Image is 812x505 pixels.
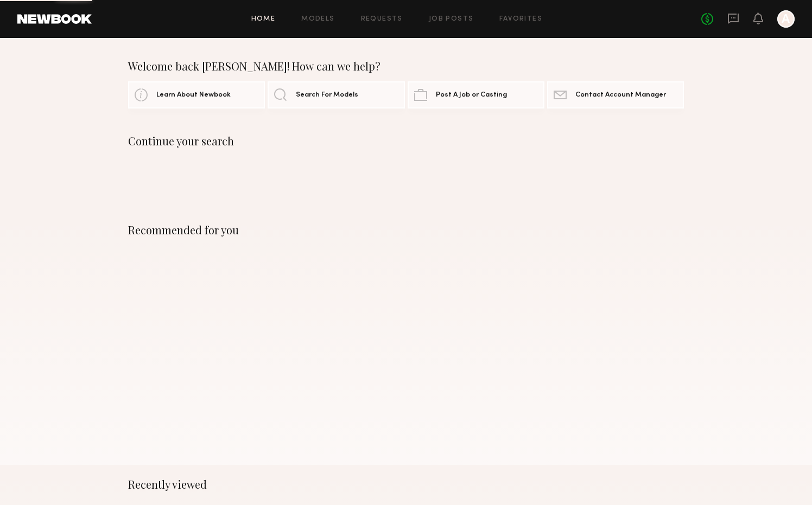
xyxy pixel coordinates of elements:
span: Contact Account Manager [575,92,666,99]
div: Continue your search [128,135,684,148]
a: A [777,10,795,28]
div: Recommended for you [128,223,684,236]
span: Learn About Newbook [156,92,231,99]
a: Contact Account Manager [547,81,684,108]
a: Models [301,16,334,23]
a: Post A Job or Casting [408,81,544,108]
a: Home [251,16,276,23]
a: Search For Models [268,81,404,108]
div: Welcome back [PERSON_NAME]! How can we help? [128,60,684,73]
div: Recently viewed [128,478,684,491]
a: Job Posts [429,16,474,23]
a: Favorites [499,16,542,23]
a: Requests [361,16,403,23]
a: Learn About Newbook [128,81,265,108]
span: Search For Models [296,92,358,99]
span: Post A Job or Casting [436,92,507,99]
